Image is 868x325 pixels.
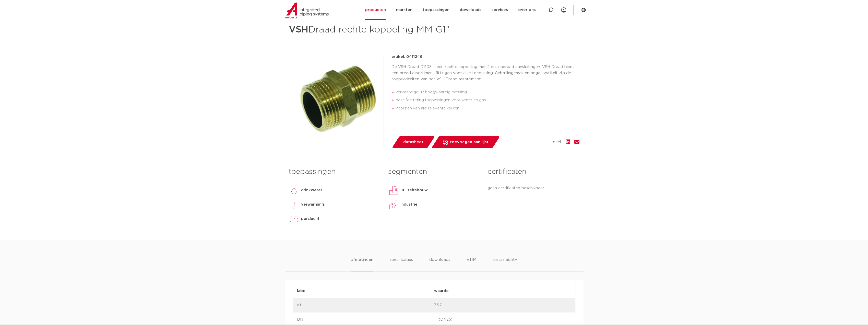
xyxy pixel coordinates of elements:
[493,257,517,271] li: sustainability
[400,187,428,193] p: utiliteitsbouw
[429,257,450,271] li: downloads
[391,64,579,82] p: De VSH Draad D1103 is een rechte koppeling met 2 buitendraad aansluitingen. VSH Draad biedt een b...
[396,96,579,104] li: dezelfde fitting toepassingen voor water en gas
[301,201,324,208] p: verwarming
[289,25,308,34] strong: VSH
[487,167,579,177] h3: certificaten
[301,216,319,222] p: perslucht
[351,257,373,271] li: afmetingen
[297,317,434,323] p: DN1
[450,138,489,146] span: toevoegen aan lijst
[487,185,579,191] p: geen certificaten beschikbaar
[289,54,383,148] img: Product Image for VSH Draad rechte koppeling MM G1"
[403,138,423,146] span: datasheet
[400,201,418,208] p: industrie
[434,317,571,323] p: 1" (DN25)
[289,199,299,210] img: verwarming
[297,302,434,308] p: d1
[388,185,398,195] img: utiliteitsbouw
[388,167,480,177] h3: segmenten
[467,257,476,271] li: ETIM
[553,139,562,145] span: deel:
[434,302,571,308] p: 33,7
[396,88,579,96] li: vervaardigd uit hoogwaardig messing
[301,187,322,193] p: drinkwater
[297,288,434,294] p: label
[289,214,299,224] img: perslucht
[289,185,299,195] img: drinkwater
[289,167,381,177] h3: toepassingen
[391,54,422,60] p: artikel: 0411246
[388,199,398,210] img: industrie
[289,22,481,37] h1: Draad rechte koppeling MM G1"
[391,136,435,148] a: datasheet
[396,104,579,113] li: voorzien van alle relevante keuren
[434,288,571,294] p: waarde
[390,257,413,271] li: specificaties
